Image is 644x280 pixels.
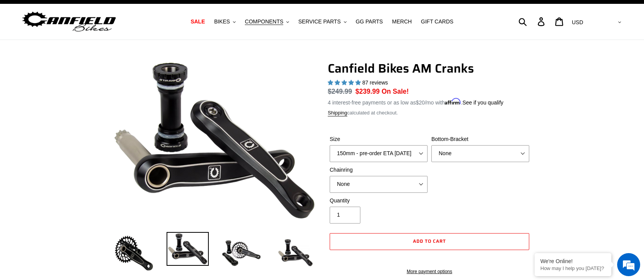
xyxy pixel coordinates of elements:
a: More payment options [330,268,529,275]
button: BIKES [210,17,239,27]
button: COMPONENTS [241,17,293,27]
input: Search [523,13,542,30]
div: calculated at checkout. [328,109,531,117]
span: Add to cart [413,237,446,245]
button: Add to cart [330,233,529,250]
h1: Canfield Bikes AM Cranks [328,61,531,76]
label: Chainring [330,166,428,174]
span: SALE [191,18,205,25]
a: Shipping [328,110,347,116]
span: MERCH [392,18,412,25]
a: SALE [187,17,209,27]
a: GG PARTS [352,17,387,27]
span: 4.97 stars [328,80,362,86]
label: Bottom-Bracket [431,135,529,143]
img: Load image into Gallery viewer, Canfield Bikes AM Cranks [113,232,155,274]
img: Load image into Gallery viewer, Canfield Cranks [167,232,209,266]
span: Affirm [445,98,461,105]
span: BIKES [214,18,230,25]
img: d_696896380_company_1647369064580_696896380 [25,38,44,58]
span: 87 reviews [362,80,388,86]
s: $249.99 [328,88,352,95]
textarea: Type your message and hit 'Enter' [4,193,146,220]
div: We're Online! [540,258,606,264]
img: Load image into Gallery viewer, Canfield Bikes AM Cranks [220,232,263,274]
span: $20 [416,99,425,106]
span: $239.99 [355,88,380,95]
div: Navigation go back [8,42,20,54]
a: See if you qualify - Learn more about Affirm Financing (opens in modal) [462,99,504,106]
a: MERCH [388,17,416,27]
img: Load image into Gallery viewer, CANFIELD-AM_DH-CRANKS [274,232,316,274]
span: COMPONENTS [245,18,283,25]
span: On Sale! [381,86,409,96]
p: How may I help you today? [540,265,606,271]
span: We're online! [45,88,106,166]
a: GIFT CARDS [417,17,457,27]
div: Minimize live chat window [126,4,144,22]
p: 4 interest-free payments or as low as /mo with . [328,97,504,107]
span: SERVICE PARTS [298,18,340,25]
span: GIFT CARDS [421,18,454,25]
div: Chat with us now [51,43,140,53]
button: SERVICE PARTS [294,17,350,27]
label: Quantity [330,197,428,205]
label: Size [330,135,428,143]
img: Canfield Bikes [21,10,117,34]
span: GG PARTS [356,18,383,25]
